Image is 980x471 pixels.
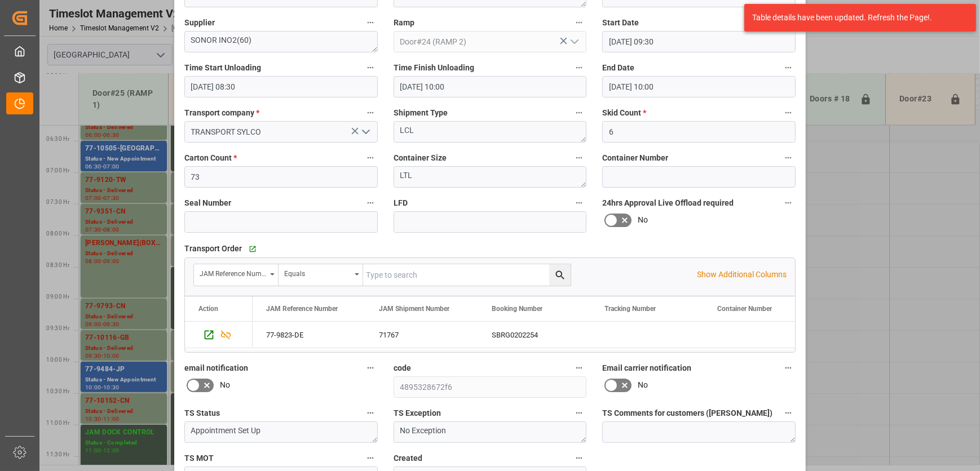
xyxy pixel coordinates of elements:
span: email notification [184,362,248,374]
button: LFD [572,195,586,210]
button: Container Number [781,150,796,165]
button: Supplier [363,15,378,30]
button: open menu [279,264,363,286]
span: Email carrier notification [602,362,691,374]
button: Time Start Unloading [363,60,378,75]
span: Created [394,452,422,464]
textarea: LCL [394,121,587,143]
button: TS MOT [363,451,378,465]
button: End Date [781,60,796,75]
span: TS Status [184,407,220,419]
button: code [572,361,586,375]
button: Ramp [572,15,586,30]
span: Container Number [602,152,668,164]
input: DD.MM.YYYY HH:MM [394,76,587,97]
input: DD.MM.YYYY HH:MM [184,76,378,97]
textarea: No Exception [394,421,587,443]
span: Transport Order [184,243,242,255]
div: Equals [284,266,351,279]
span: 24hrs Approval Live Offload required [602,197,734,209]
button: 24hrs Approval Live Offload required [781,195,796,210]
button: email notification [363,361,378,375]
span: No [220,379,230,391]
button: open menu [566,33,582,51]
button: Time Finish Unloading [572,60,586,75]
span: Start Date [602,17,639,29]
div: Action [198,305,218,313]
div: Press SPACE to select this row. [185,322,253,348]
span: Time Start Unloading [184,62,261,74]
span: JAM Reference Number [266,305,338,313]
button: Container Size [572,150,586,165]
div: Table details have been updated. Refresh the Page!. [752,12,960,24]
button: TS Status [363,406,378,420]
button: TS Comments for customers ([PERSON_NAME]) [781,406,796,420]
div: JAM Reference Number [200,266,266,279]
button: Skid Count * [781,105,796,120]
span: Carton Count [184,152,237,164]
span: code [394,362,411,374]
input: Type to search/select [394,31,587,52]
span: End Date [602,62,634,74]
button: Seal Number [363,195,378,210]
button: search button [549,264,571,286]
button: TS Exception [572,406,586,420]
span: Container Size [394,152,447,164]
span: Supplier [184,17,215,29]
textarea: LTL [394,166,587,188]
span: Booking Number [492,305,542,313]
span: Time Finish Unloading [394,62,474,74]
div: 71767 [365,322,478,348]
button: open menu [194,264,279,286]
span: Seal Number [184,197,231,209]
div: 77-9823-DE [253,322,365,348]
span: TS MOT [184,452,214,464]
button: Email carrier notification [781,361,796,375]
span: TS Exception [394,407,441,419]
button: Shipment Type [572,105,586,120]
span: Ramp [394,17,414,29]
div: SBRG0202254 [478,322,591,348]
span: JAM Shipment Number [379,305,449,313]
span: Tracking Number [604,305,656,313]
input: Type to search [363,264,571,286]
span: No [638,214,648,226]
p: Show Additional Columns [697,269,787,281]
span: Transport company [184,107,259,119]
span: Shipment Type [394,107,448,119]
span: No [638,379,648,391]
span: LFD [394,197,408,209]
button: open menu [356,123,373,141]
span: TS Comments for customers ([PERSON_NAME]) [602,407,772,419]
textarea: SONOR INO2(60) [184,31,378,52]
button: Transport company * [363,105,378,120]
input: DD.MM.YYYY HH:MM [602,76,796,97]
button: Carton Count * [363,150,378,165]
button: Created [572,451,586,465]
textarea: Appointment Set Up [184,421,378,443]
span: Container Number [717,305,772,313]
input: DD.MM.YYYY HH:MM [602,31,796,52]
span: Skid Count [602,107,646,119]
